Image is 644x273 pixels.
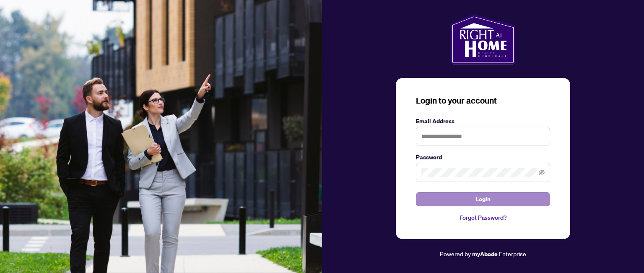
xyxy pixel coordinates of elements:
label: Password [416,153,550,162]
img: ma-logo [450,14,515,65]
label: Email Address [416,117,550,126]
span: Enterprise [499,250,526,257]
span: eye-invisible [539,169,545,175]
h3: Login to your account [416,95,550,107]
a: myAbode [472,250,498,259]
span: Login [475,192,491,206]
button: Login [416,192,550,206]
a: Forgot Password? [416,213,550,222]
span: Powered by [440,250,471,257]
